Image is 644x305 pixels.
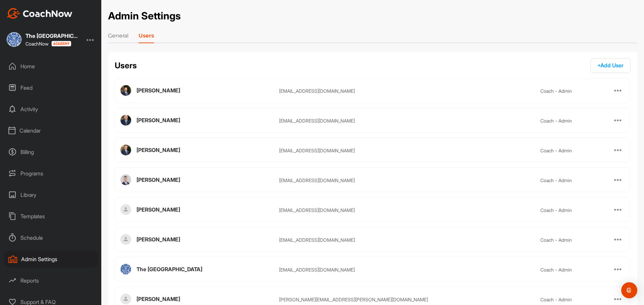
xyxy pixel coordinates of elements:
[279,207,540,214] div: [EMAIL_ADDRESS][DOMAIN_NAME]
[279,296,540,303] div: [PERSON_NAME][EMAIL_ADDRESS][PERSON_NAME][DOMAIN_NAME]
[7,32,21,47] img: square_21a52c34a1b27affb0df1d7893c918db.jpg
[4,165,98,182] div: Programs
[139,32,154,43] a: Users
[137,146,279,154] div: [PERSON_NAME]
[108,8,181,23] h1: Admin Settings
[51,41,71,47] img: CoachNow acadmey
[4,79,98,96] div: Feed
[279,87,540,94] div: [EMAIL_ADDRESS][DOMAIN_NAME]
[279,177,540,184] div: [EMAIL_ADDRESS][DOMAIN_NAME]
[120,145,131,155] img: profile_image
[621,282,637,298] div: Open Intercom Messenger
[597,62,624,69] span: + Add User
[137,265,279,273] div: The [GEOGRAPHIC_DATA]
[540,87,611,94] div: coach - admin
[279,236,540,243] div: [EMAIL_ADDRESS][DOMAIN_NAME]
[540,236,611,243] div: coach - admin
[137,86,279,94] div: [PERSON_NAME]
[120,174,131,185] img: profile_image
[120,204,131,215] img: profile_image
[120,234,131,245] img: profile_image
[540,266,611,273] div: coach - admin
[540,117,611,124] div: coach - admin
[120,264,131,275] img: profile_image
[137,176,279,184] div: [PERSON_NAME]
[279,266,540,273] div: [EMAIL_ADDRESS][DOMAIN_NAME]
[4,229,98,246] div: Schedule
[108,32,128,43] a: General
[137,206,279,214] div: [PERSON_NAME]
[540,177,611,184] div: coach - admin
[137,295,279,303] div: [PERSON_NAME]
[4,272,98,289] div: Reports
[4,251,98,268] div: Admin Settings
[25,41,71,47] div: CoachNow
[540,296,611,303] div: coach - admin
[115,60,137,72] h2: Users
[25,33,79,39] div: The [GEOGRAPHIC_DATA]
[7,8,72,19] img: CoachNow
[279,147,540,154] div: [EMAIL_ADDRESS][DOMAIN_NAME]
[4,144,98,160] div: Billing
[4,58,98,75] div: Home
[590,58,631,73] button: +Add User
[4,208,98,225] div: Templates
[4,186,98,203] div: Library
[137,116,279,124] div: [PERSON_NAME]
[4,101,98,118] div: Activity
[279,117,540,124] div: [EMAIL_ADDRESS][DOMAIN_NAME]
[540,147,611,154] div: coach - admin
[540,207,611,214] div: coach - admin
[120,115,131,126] img: profile_image
[120,294,131,304] img: profile_image
[137,235,279,243] div: [PERSON_NAME]
[4,122,98,139] div: Calendar
[120,85,131,96] img: profile_image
